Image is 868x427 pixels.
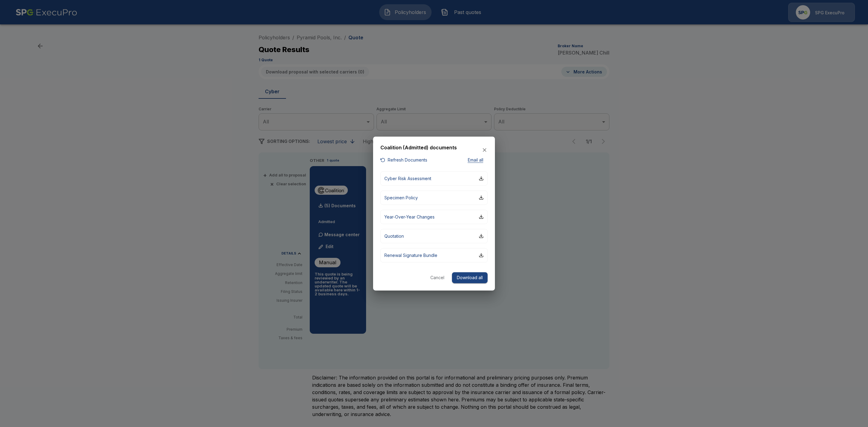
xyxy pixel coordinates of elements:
[384,214,435,220] p: Year-Over-Year Changes
[380,248,488,262] button: Renewal Signature Bundle
[380,171,488,186] button: Cyber Risk Assessment
[380,229,488,243] button: Quotation
[384,194,418,201] p: Specimen Policy
[384,175,431,182] p: Cyber Risk Assessment
[380,190,488,205] button: Specimen Policy
[452,272,488,283] button: Download all
[384,233,404,239] p: Quotation
[463,156,488,164] button: Email all
[380,210,488,224] button: Year-Over-Year Changes
[384,252,437,258] p: Renewal Signature Bundle
[428,272,447,283] button: Cancel
[380,156,427,164] button: Refresh Documents
[380,144,457,152] h6: Coalition (Admitted) documents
